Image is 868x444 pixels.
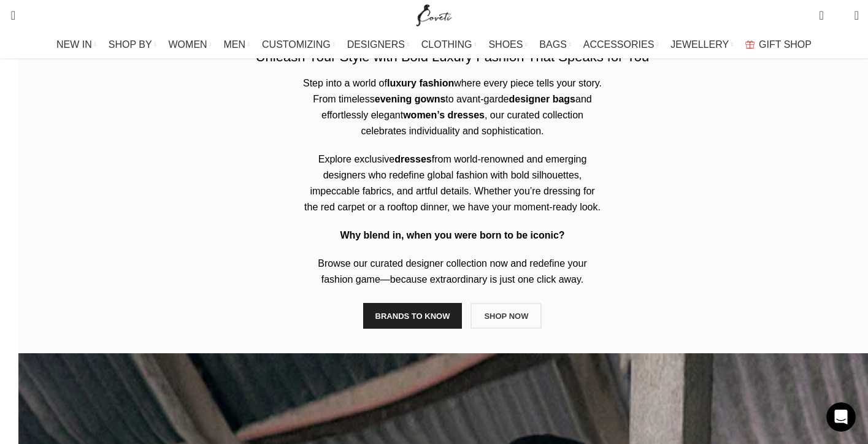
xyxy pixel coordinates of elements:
[835,12,845,21] span: 0
[347,33,409,57] a: DESIGNERS
[302,151,602,215] p: Explore exclusive from world-renowned and emerging designers who redefine global fashion with bol...
[224,39,246,50] span: MEN
[56,33,96,57] a: NEW IN
[387,78,454,88] b: luxury fashion
[759,39,812,50] span: GIFT SHOP
[583,39,655,50] span: ACCESSORIES
[347,39,405,50] span: DESIGNERS
[262,33,335,57] a: CUSTOMIZING
[403,110,485,120] b: women’s dresses
[583,33,659,57] a: ACCESSORIES
[745,40,755,48] img: GiftBag
[262,39,331,50] span: CUSTOMIZING
[3,3,15,28] a: Search
[488,39,523,50] span: SHOES
[169,39,207,50] span: WOMEN
[820,6,829,15] span: 0
[109,33,156,57] a: SHOP BY
[421,33,477,57] a: CLOTHING
[413,9,455,20] a: Site logo
[813,3,829,28] a: 0
[302,75,602,139] p: Step into a world of where every piece tells your story. From timeless to avant-garde and effortl...
[302,256,602,288] p: Browse our curated designer collection now and redefine your fashion game—because extraordinary i...
[488,33,527,57] a: SHOES
[3,33,865,57] div: Main navigation
[375,94,446,104] b: evening gowns
[745,33,812,57] a: GIFT SHOP
[421,39,472,50] span: CLOTHING
[539,33,570,57] a: BAGS
[470,303,542,329] a: SHOP NOW
[670,39,729,50] span: JEWELLERY
[670,33,733,57] a: JEWELLERY
[169,33,212,57] a: WOMEN
[109,39,152,50] span: SHOP BY
[826,402,856,432] iframe: Intercom live chat
[833,3,845,28] div: My Wishlist
[509,94,575,104] b: designer bags
[539,39,566,50] span: BAGS
[224,33,250,57] a: MEN
[363,303,463,329] a: BRANDS TO KNOW
[56,39,92,50] span: NEW IN
[340,230,564,240] strong: Why blend in, when you were born to be iconic?
[394,154,432,164] b: dresses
